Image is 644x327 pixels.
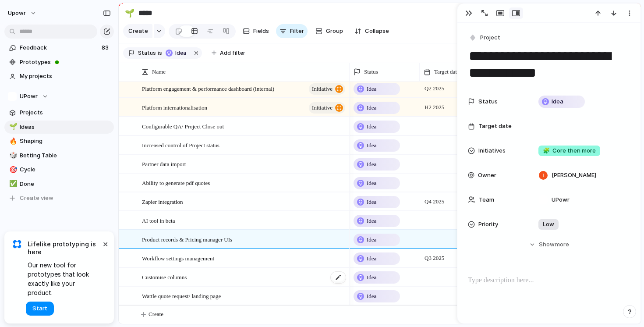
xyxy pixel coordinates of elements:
div: 🔥 [9,136,15,146]
span: Idea [367,198,376,206]
button: Idea [163,48,191,58]
a: Prototypes [4,56,114,69]
a: Feedback83 [4,41,114,54]
button: initiative [309,83,345,95]
span: Workflow settings management [142,253,214,263]
span: Projects [20,108,111,117]
span: Zapier integration [142,196,183,206]
div: ✅ [9,179,15,189]
button: Showmore [468,237,630,252]
span: UPowr [20,92,38,101]
div: 🎲 [9,150,15,160]
span: Priority [478,220,498,229]
span: Idea [367,85,376,93]
span: Lifelike prototyping is here [28,240,101,256]
span: Platform internationalisation [142,102,207,112]
span: Idea [367,292,376,301]
button: Project [467,32,503,44]
span: Project [480,33,500,42]
div: 🌱 [125,7,134,19]
span: Fields [253,27,269,36]
span: Ideas [20,123,111,132]
span: upowr [8,9,26,18]
a: My projects [4,70,114,83]
span: Q2 2025 [422,83,446,94]
a: 🎯Cycle [4,163,114,176]
button: 🌱 [8,123,17,132]
button: ✅ [8,180,17,188]
span: Start [32,304,47,313]
span: 83 [102,43,110,52]
span: Idea [367,141,376,150]
span: Create [128,27,148,36]
button: 🌱 [123,6,137,20]
a: 🔥Shaping [4,135,114,148]
span: Collapse [365,27,389,36]
span: initiative [312,102,333,114]
span: Our new tool for prototypes that look exactly like your product. [28,260,101,297]
span: Q3 2025 [422,253,446,263]
span: Team [479,195,494,204]
span: Shaping [20,137,111,146]
div: 🎯 [9,165,15,175]
span: Filter [290,27,304,36]
span: initiative [312,83,333,95]
a: 🎲Betting Table [4,149,114,162]
span: Core then more [543,146,596,155]
span: Idea [367,122,376,131]
span: Done [20,180,111,188]
span: Configurable QA/ Project Close out [142,121,224,131]
span: Cycle [20,165,111,174]
span: Status [478,97,498,106]
span: more [555,240,569,249]
span: Platform engagement & performance dashboard (internal) [142,83,274,93]
button: Start [26,302,54,316]
button: 🔥 [8,137,17,146]
button: Create [123,24,152,38]
span: Feedback [20,43,99,52]
span: Low [543,220,554,229]
button: Create view [4,192,114,205]
span: Customise columns [142,272,187,282]
button: initiative [309,102,345,114]
span: Increased control of Project status [142,140,219,150]
a: ✅Done [4,178,114,191]
span: Idea [367,273,376,282]
button: Dismiss [100,238,110,249]
span: Q4 2025 [422,196,446,207]
span: Wattle quote request/ landing page [142,291,221,301]
span: Create [149,310,163,319]
button: Fields [239,24,272,38]
span: Partner data import [142,159,186,169]
span: Create view [20,194,53,203]
a: 🌱Ideas [4,121,114,134]
span: Product records & Pricing manager UIs [142,234,232,244]
span: Prototypes [20,58,111,67]
button: upowr [4,6,41,20]
span: Target date [434,68,460,76]
span: Betting Table [20,151,111,160]
span: Idea [367,235,376,244]
span: [PERSON_NAME] [552,171,596,180]
span: H2 2025 [422,102,446,113]
span: Idea [367,254,376,263]
button: is [156,48,164,58]
button: Add filter [206,47,251,59]
span: Idea [367,179,376,188]
span: AI tool in beta [142,215,175,225]
span: Idea [367,160,376,169]
button: Filter [276,24,308,38]
span: Status [364,68,378,76]
span: Add filter [220,49,245,57]
span: Name [152,68,166,76]
span: Idea [175,49,188,57]
span: 🧩 [543,147,550,154]
a: Projects [4,106,114,119]
span: is [158,49,162,57]
span: Group [326,27,343,36]
div: 🌱 [9,122,15,132]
